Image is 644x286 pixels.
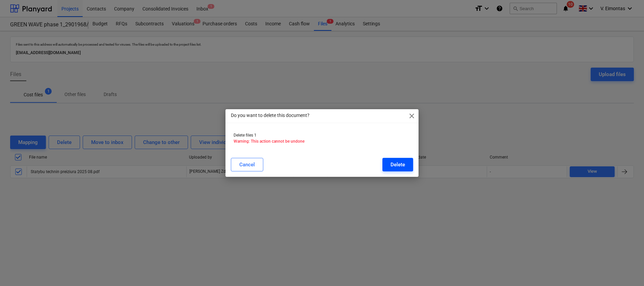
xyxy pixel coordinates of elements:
button: Delete [382,158,413,171]
p: Warning: This action cannot be undone [234,139,410,144]
span: close [408,112,416,120]
iframe: Chat Widget [610,254,644,286]
p: Do you want to delete this document? [231,112,310,119]
div: Cancel [239,160,255,169]
p: Delete files 1 [234,133,410,138]
div: Delete [391,160,405,169]
button: Cancel [231,158,263,171]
